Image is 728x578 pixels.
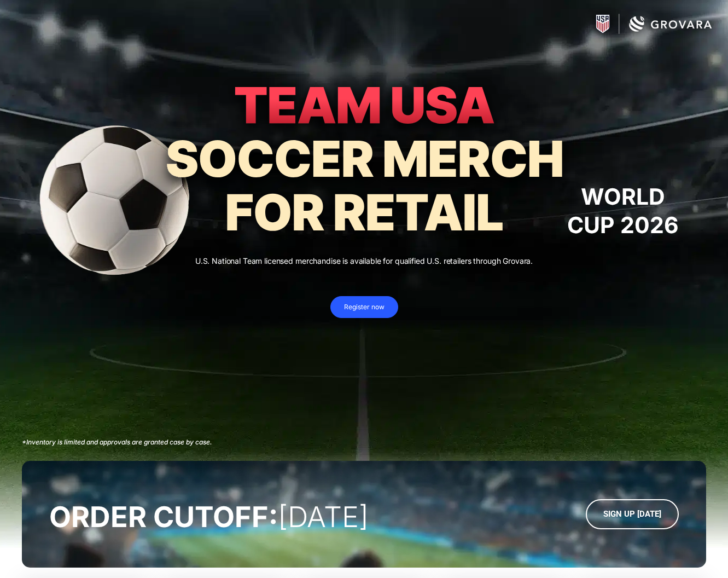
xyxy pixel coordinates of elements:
[22,434,706,450] h5: *Inventory is limited and approvals are granted case by case.
[586,499,679,529] a: Sign up [DATE]
[330,296,398,318] a: Register now
[49,500,278,534] strong: ORDER CUTOFF:
[49,499,369,535] h3: [DATE]
[11,253,717,269] p: U.S. National Team licensed merchandise is available for qualified U.S. retailers through Grovara.
[344,303,385,311] span: Register now
[555,182,691,239] h2: WORLD CUP 2026
[603,510,661,518] span: Sign up [DATE]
